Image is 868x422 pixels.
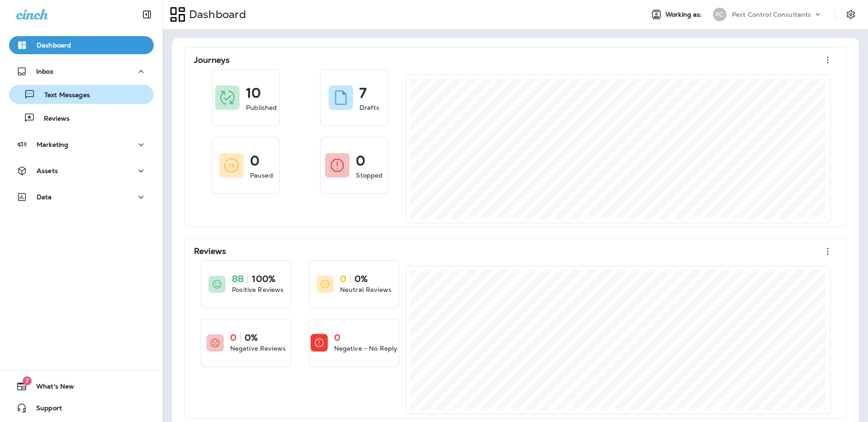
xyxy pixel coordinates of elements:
span: 7 [23,376,32,385]
p: Journeys [194,56,230,65]
p: Negative - No Reply [334,344,398,353]
button: Settings [843,6,859,23]
p: 0 [340,274,346,283]
span: Support [27,404,62,415]
p: Data [37,193,52,201]
button: Text Messages [9,85,154,104]
button: Marketing [9,136,154,154]
p: 10 [246,89,261,98]
p: 0% [245,333,258,342]
div: PC [713,8,726,21]
p: 0% [354,274,368,283]
p: Reviews [194,247,226,256]
p: Assets [37,167,58,174]
button: Dashboard [9,36,154,54]
p: Dashboard [185,8,246,21]
p: 88 [232,274,244,283]
p: Negative Reviews [230,344,286,353]
p: Text Messages [35,91,90,100]
button: Reviews [9,108,154,127]
span: Working as: [665,11,704,19]
p: Marketing [37,141,68,148]
button: 7What's New [9,377,154,395]
button: Data [9,188,154,206]
button: Assets [9,162,154,180]
p: Dashboard [37,42,71,49]
p: Neutral Reviews [340,285,392,294]
p: 7 [359,89,367,98]
p: Published [246,103,277,112]
p: Reviews [35,115,70,123]
button: Support [9,399,154,417]
p: Stopped [356,171,382,180]
p: 0 [334,333,340,342]
p: Inbox [36,68,53,75]
p: Drafts [359,103,379,112]
span: What's New [27,383,74,394]
button: Collapse Sidebar [134,5,160,23]
p: 100% [252,274,275,283]
p: Positive Reviews [232,285,283,294]
p: Paused [250,171,273,180]
p: 0 [250,156,259,165]
button: Inbox [9,62,154,80]
p: 0 [230,333,236,342]
p: Pest Control Consultants [732,11,811,18]
p: 0 [356,156,365,165]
